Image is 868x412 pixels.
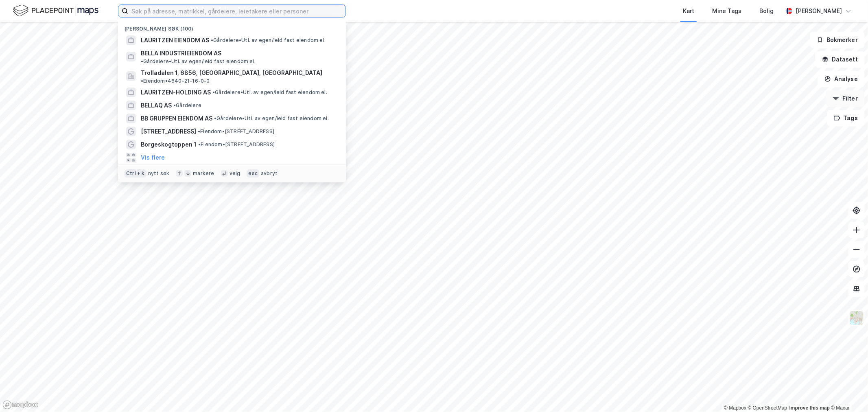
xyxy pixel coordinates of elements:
[141,140,197,149] span: Borgeskogtoppen 1
[211,37,213,43] span: •
[141,88,211,97] span: LAURITZEN-HOLDING AS
[141,35,209,45] span: LAURITZEN EIENDOM AS
[789,405,830,411] a: Improve this map
[198,141,275,148] span: Eiendom • [STREET_ADDRESS]
[748,405,787,411] a: OpenStreetMap
[796,6,842,16] div: [PERSON_NAME]
[141,78,143,84] span: •
[827,110,865,126] button: Tags
[173,102,201,109] span: Gårdeiere
[230,170,241,177] div: velg
[712,6,741,16] div: Mine Tags
[193,170,214,177] div: markere
[724,405,746,411] a: Mapbox
[247,169,259,178] div: esc
[198,128,200,134] span: •
[198,141,201,147] span: •
[826,90,865,107] button: Filter
[173,102,176,108] span: •
[818,71,865,87] button: Analyse
[141,58,256,65] span: Gårdeiere • Utl. av egen/leid fast eiendom el.
[141,127,196,136] span: [STREET_ADDRESS]
[141,68,322,78] span: Trolladalen 1, 6856, [GEOGRAPHIC_DATA], [GEOGRAPHIC_DATA]
[849,310,864,326] img: Z
[827,373,868,412] iframe: Chat Widget
[2,400,38,410] a: Mapbox homepage
[125,169,146,178] div: Ctrl + k
[759,6,774,16] div: Bolig
[212,89,327,96] span: Gårdeiere • Utl. av egen/leid fast eiendom el.
[212,89,215,95] span: •
[827,373,868,412] div: Kontrollprogram for chat
[118,19,346,34] div: [PERSON_NAME] søk (100)
[141,114,212,123] span: BB GRUPPEN EIENDOM AS
[214,115,216,121] span: •
[141,101,172,110] span: BELLAQ AS
[261,170,278,177] div: avbryt
[211,37,326,44] span: Gårdeiere • Utl. av egen/leid fast eiendom el.
[198,128,274,135] span: Eiendom • [STREET_ADDRESS]
[815,51,865,68] button: Datasett
[148,170,170,177] div: nytt søk
[128,5,345,17] input: Søk på adresse, matrikkel, gårdeiere, leietakere eller personer
[683,6,694,16] div: Kart
[214,115,329,122] span: Gårdeiere • Utl. av egen/leid fast eiendom el.
[141,78,210,84] span: Eiendom • 4640-21-16-0-0
[141,48,221,58] span: BELLA INDUSTRIEIENDOM AS
[13,4,98,18] img: logo.f888ab2527a4732fd821a326f86c7f29.svg
[810,32,865,48] button: Bokmerker
[141,153,165,162] button: Vis flere
[141,58,143,64] span: •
